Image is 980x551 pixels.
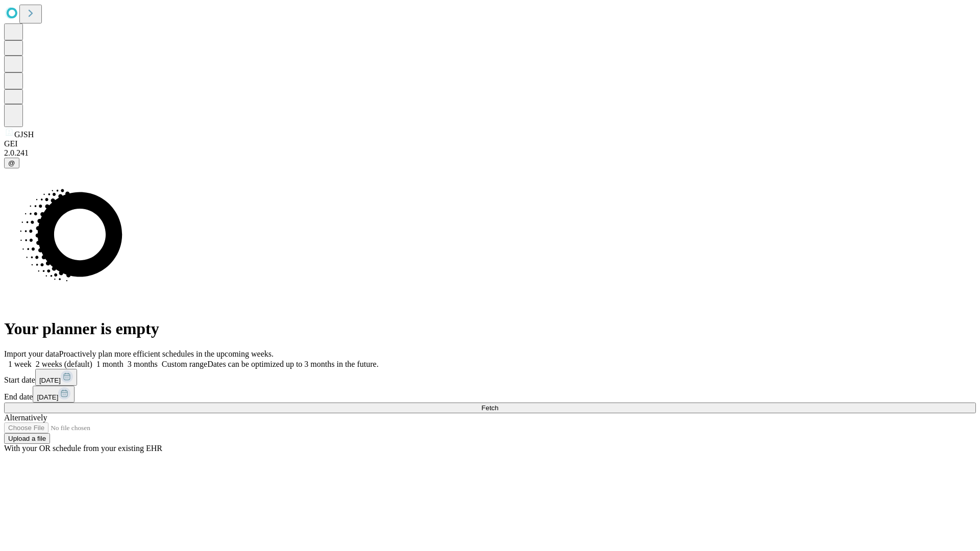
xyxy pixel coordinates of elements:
span: 3 months [128,360,158,368]
div: 2.0.241 [4,148,976,158]
div: GEI [4,139,976,148]
span: [DATE] [39,377,61,384]
span: Fetch [481,404,498,412]
span: 1 week [8,360,32,368]
span: @ [8,159,15,167]
span: Dates can be optimized up to 3 months in the future. [207,360,378,368]
span: Custom range [162,360,207,368]
button: [DATE] [35,369,77,386]
div: Start date [4,369,976,386]
div: End date [4,386,976,403]
span: Alternatively [4,413,47,422]
span: 1 month [96,360,124,368]
button: Fetch [4,403,976,413]
span: [DATE] [37,393,58,401]
span: Import your data [4,349,59,358]
button: @ [4,158,19,168]
button: [DATE] [33,386,75,403]
span: 2 weeks (default) [36,360,92,368]
span: With your OR schedule from your existing EHR [4,444,162,453]
button: Upload a file [4,433,50,444]
h1: Your planner is empty [4,319,976,338]
span: GJSH [14,130,34,139]
span: Proactively plan more efficient schedules in the upcoming weeks. [59,349,274,358]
